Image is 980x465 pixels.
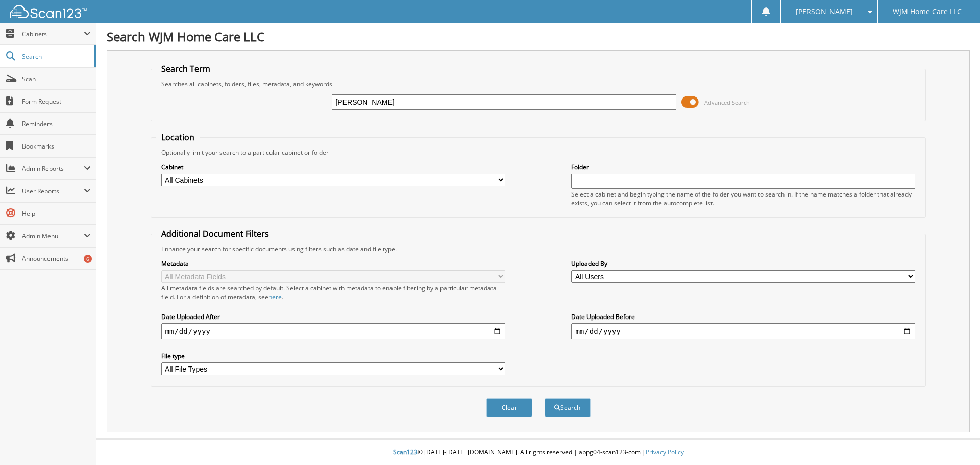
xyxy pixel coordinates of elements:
[486,398,532,417] button: Clear
[22,232,84,240] span: Admin Menu
[96,440,980,465] div: © [DATE]-[DATE] [DOMAIN_NAME]. All rights reserved | appg04-scan123-com |
[646,448,684,456] a: Privacy Policy
[22,209,91,218] span: Help
[84,255,92,263] div: 6
[161,312,505,321] label: Date Uploaded After
[161,163,505,172] label: Cabinet
[571,259,915,268] label: Uploaded By
[268,292,282,301] a: here
[704,99,750,106] span: Advanced Search
[156,148,921,157] div: Optionally limit your search to a particular cabinet or folder
[571,312,915,321] label: Date Uploaded Before
[22,97,91,106] span: Form Request
[893,9,962,15] span: WJM Home Care LLC
[22,30,84,38] span: Cabinets
[545,398,591,417] button: Search
[393,448,418,456] span: Scan123
[10,5,87,18] img: scan123-logo-white.svg
[571,323,915,339] input: end
[156,228,274,239] legend: Additional Document Filters
[22,52,89,61] span: Search
[107,28,970,45] h1: Search WJM Home Care LLC
[156,132,200,143] legend: Location
[156,63,215,75] legend: Search Term
[161,323,505,339] input: start
[571,163,915,172] label: Folder
[929,416,980,465] iframe: Chat Widget
[22,142,91,151] span: Bookmarks
[796,9,853,15] span: [PERSON_NAME]
[22,164,84,173] span: Admin Reports
[156,244,921,253] div: Enhance your search for specific documents using filters such as date and file type.
[161,259,505,268] label: Metadata
[22,254,91,263] span: Announcements
[22,119,91,128] span: Reminders
[571,190,915,207] div: Select a cabinet and begin typing the name of the folder you want to search in. If the name match...
[22,75,91,83] span: Scan
[22,187,84,195] span: User Reports
[161,352,505,360] label: File type
[156,80,921,88] div: Searches all cabinets, folders, files, metadata, and keywords
[161,284,505,301] div: All metadata fields are searched by default. Select a cabinet with metadata to enable filtering b...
